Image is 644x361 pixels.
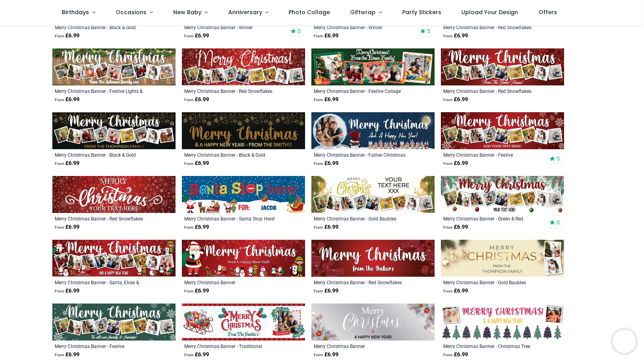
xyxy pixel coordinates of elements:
[557,219,560,226] span: 5
[55,343,150,349] a: Merry Christmas Banner - Festive Snowflakes Green
[184,343,279,349] a: Merry Christmas Banner - Traditional [GEOGRAPHIC_DATA]
[350,8,376,16] span: Giftwrap
[314,88,409,94] a: Merry Christmas Banner - Festive Collage
[55,351,80,359] strong: £ 6.99
[184,24,279,30] a: Merry Christmas Banner - Winter Wonderland Festive
[314,223,339,231] strong: £ 6.99
[314,159,339,167] strong: £ 6.99
[182,240,305,277] img: Merry Christmas Banner - Santa Elves & Snowman
[55,287,80,295] strong: £ 6.99
[116,8,146,16] span: Occasions
[443,343,538,349] a: Merry Christmas Banner - Christmas Tree Design
[613,330,636,353] iframe: Brevo live chat
[427,28,430,35] span: 5
[311,240,435,277] img: Personalised Merry Christmas Banner - Red Snowflakes Sparkle - Custom Text
[55,161,64,166] span: From
[55,34,64,38] span: From
[443,24,538,30] a: Merry Christmas Banner - Red Snowflakes
[314,96,339,104] strong: £ 6.99
[443,353,453,357] span: From
[298,28,301,35] span: 5
[52,176,176,213] img: Personalised Merry Christmas Banner - Red Snowflakes - Custom Text
[55,152,150,158] a: Merry Christmas Banner - Black & Gold Festive Baubles
[311,176,435,213] img: Personalised Merry Christmas Banner - Gold Baubles Xmas & New Year - Custom Text & 9 Photo Upload
[314,279,409,285] div: Merry Christmas Banner - Red Snowflakes Sparkle
[314,32,339,40] strong: £ 6.99
[55,279,150,285] a: Merry Christmas Banner - Santa, Elves & Snowman
[173,8,202,16] span: New Baby
[55,225,64,230] span: From
[184,152,279,158] a: Merry Christmas Banner - Black & Gold Festive Baubles
[443,215,538,222] div: Merry Christmas Banner - Green & Red Baubles
[184,353,194,357] span: From
[55,353,64,357] span: From
[441,176,564,213] img: Personalised Merry Christmas Banner - Green & Red Baubles - Custom Text & 9 Photo Upload
[443,32,468,40] strong: £ 6.99
[55,32,80,40] strong: £ 6.99
[314,287,339,295] strong: £ 6.99
[184,289,194,293] span: From
[182,304,305,341] img: Personalised Merry Christmas Banner - Traditional Santa Sleigh - Custom Text & 1 Photo Upload
[62,8,89,16] span: Birthdays
[52,48,176,85] img: Personalised Merry Christmas Banner - Festive Lights & Garland - 9 Photo Upload
[184,98,194,102] span: From
[55,24,150,30] a: Merry Christmas Banner - Black & Gold Festive Baubles
[55,88,150,94] div: Merry Christmas Banner - Festive Lights & Garland
[184,225,194,230] span: From
[443,152,538,158] a: Merry Christmas Banner - Festive Snowflakes Red
[182,176,305,213] img: Personalised Merry Christmas Banner - Santa Stop Here! - Custom Name
[182,48,305,85] img: Personalised Merry Christmas Banner - Red Snowflakes - 9 Photo Upload
[443,159,468,167] strong: £ 6.99
[314,353,323,357] span: From
[184,32,209,40] strong: £ 6.99
[441,48,564,85] img: Personalised Merry Christmas Banner - Red Snowflakes Sparkle - Custom Text & 9 Photo Upload
[441,304,564,341] img: Personalised Merry Christmas Banner - Christmas Tree Design - 2 Photo Upload
[461,8,518,16] span: Upload Your Design
[314,34,323,38] span: From
[182,112,305,149] img: Personalised Merry Christmas Banner - Black & Gold Festive Baubles - Custom Text
[441,240,564,277] img: Personalised Merry Christmas Banner - Gold Baubles Festive - Custom Text & 2 Photo Upload
[311,112,435,149] img: Personalised Merry Christmas Banner - Father Christmas Santa - 1 Photo Upload
[184,351,209,359] strong: £ 6.99
[55,215,150,222] div: Merry Christmas Banner - Red Snowflakes
[184,88,279,94] a: Merry Christmas Banner - Red Snowflakes
[311,48,435,85] img: Personalised Merry Christmas Banner - Festive Collage - 5 Photo Upload
[443,88,538,94] a: Merry Christmas Banner - Red Snowflakes Sparkle
[314,225,323,230] span: From
[539,8,557,16] span: Offers
[443,34,453,38] span: From
[55,289,64,293] span: From
[184,215,279,222] a: Merry Christmas Banner - Santa Stop Here!
[314,215,409,222] a: Merry Christmas Banner - Gold Baubles Xmas & New Year
[314,343,409,349] div: Merry Christmas Banner
[441,112,564,149] img: Personalised Merry Christmas Banner - Festive Snowflakes Red - 9 Photo Upload
[314,289,323,293] span: From
[184,279,279,285] a: Merry Christmas Banner
[314,98,323,102] span: From
[184,161,194,166] span: From
[311,304,435,341] img: Merry Christmas Banner - Silver & Red Xmas Baubles
[443,223,468,231] strong: £ 6.99
[443,289,453,293] span: From
[443,279,538,285] a: Merry Christmas Banner - Gold Baubles Festive
[443,287,468,295] strong: £ 6.99
[55,159,80,167] strong: £ 6.99
[52,112,176,149] img: Personalised Merry Christmas Banner - Black & Gold Festive Baubles - Custom Text & 9 Photo Upload
[557,155,560,162] span: 5
[314,152,409,158] a: Merry Christmas Banner - Father Christmas Santa
[52,240,176,277] img: Personalised Merry Christmas Banner - Santa, Elves & Snowman - Custom Text & 9 Photo Upload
